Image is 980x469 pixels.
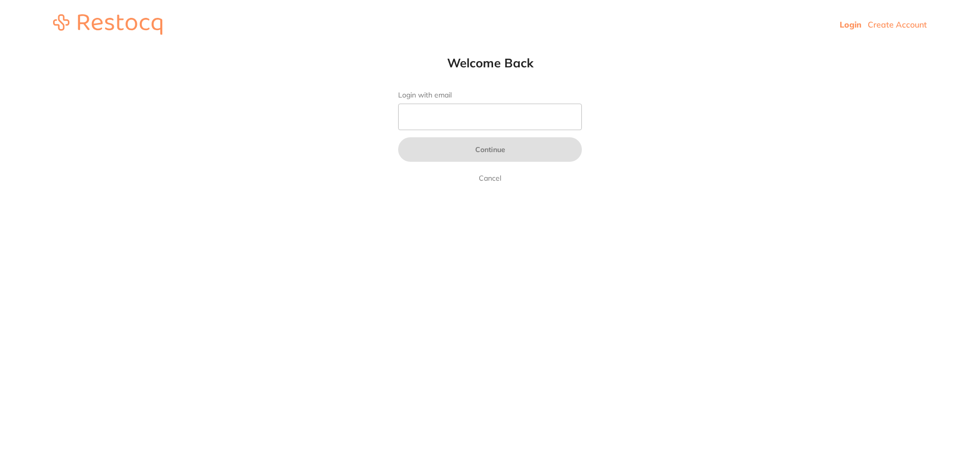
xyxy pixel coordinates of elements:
[398,91,582,100] label: Login with email
[398,137,582,162] button: Continue
[868,19,927,30] a: Create Account
[477,172,503,184] a: Cancel
[378,55,602,70] h1: Welcome Back
[840,19,862,30] a: Login
[53,14,162,35] img: restocq_logo.svg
